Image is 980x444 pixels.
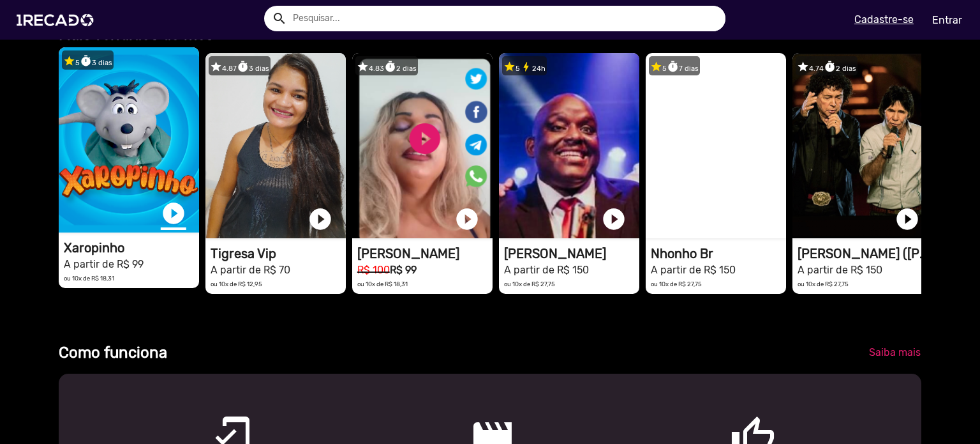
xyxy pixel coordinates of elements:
[504,264,589,276] small: A partir de R$ 150
[798,246,933,261] h1: [PERSON_NAME] ([PERSON_NAME] & [PERSON_NAME])
[357,280,408,287] small: ou 10x de R$ 18,31
[876,29,921,41] span: Ver todos
[798,280,849,287] small: ou 10x de R$ 27,75
[869,346,921,358] span: Saiba mais
[64,258,144,270] small: A partir de R$ 99
[211,264,290,276] small: A partir de R$ 70
[64,275,114,282] small: ou 10x de R$ 18,31
[854,13,914,26] u: Cadastre-se
[64,240,199,256] h1: Xaropinho
[59,344,167,362] b: Como funciona
[272,11,287,26] mat-icon: Example home icon
[357,264,390,276] small: R$ 100
[646,53,786,238] video: 1RECADO vídeos dedicados para fãs e empresas
[859,341,931,364] a: Saiba mais
[267,6,290,29] button: Example home icon
[211,280,262,287] small: ou 10x de R$ 12,95
[357,246,493,261] h1: [PERSON_NAME]
[792,53,933,238] video: 1RECADO vídeos dedicados para fãs e empresas
[390,264,417,276] b: R$ 99
[504,246,639,261] h1: [PERSON_NAME]
[924,9,970,31] a: Entrar
[211,246,346,261] h1: Tigresa Vip
[59,47,199,233] video: 1RECADO vídeos dedicados para fãs e empresas
[730,415,745,430] mat-icon: thumb_up_outlined
[895,206,920,232] a: play_circle_filled
[352,53,493,238] video: 1RECADO vídeos dedicados para fãs e empresas
[308,206,333,232] a: play_circle_filled
[470,415,485,430] mat-icon: movie
[283,6,725,31] input: Pesquisar...
[798,264,882,276] small: A partir de R$ 150
[601,206,627,232] a: play_circle_filled
[209,415,225,430] mat-icon: mobile_friendly
[454,206,480,232] a: play_circle_filled
[651,264,736,276] small: A partir de R$ 150
[161,201,186,226] a: play_circle_filled
[499,53,639,238] video: 1RECADO vídeos dedicados para fãs e empresas
[651,246,786,261] h1: Nhonho Br
[651,280,702,287] small: ou 10x de R$ 27,75
[504,280,555,287] small: ou 10x de R$ 27,75
[205,53,346,238] video: 1RECADO vídeos dedicados para fãs e empresas
[748,206,773,232] a: play_circle_filled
